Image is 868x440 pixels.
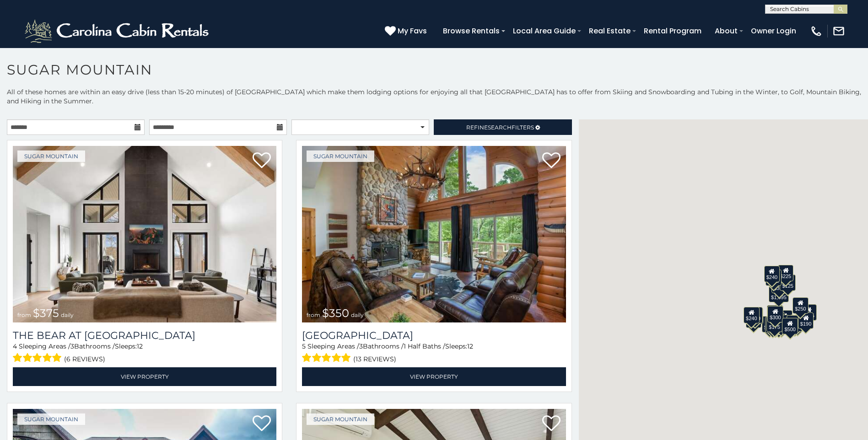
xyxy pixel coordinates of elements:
div: $155 [801,304,816,321]
span: daily [61,311,74,318]
a: Add to favorites [542,151,561,171]
a: Local Area Guide [508,23,580,39]
a: Sugar Mountain [17,150,85,162]
span: $350 [322,306,349,320]
a: Sugar Mountain [17,413,85,425]
div: $190 [767,305,782,322]
div: $200 [776,310,792,327]
span: My Favs [398,25,427,37]
a: Sugar Mountain [307,413,374,425]
span: 4 [13,342,17,350]
a: Rental Program [639,23,706,39]
a: About [710,23,742,39]
img: Grouse Moor Lodge [302,146,566,322]
span: from [307,311,320,318]
span: 3 [359,342,363,350]
a: Real Estate [584,23,635,39]
span: 1 Half Baths / [404,342,445,350]
a: Owner Login [746,23,801,39]
a: Browse Rentals [438,23,504,39]
span: 12 [137,342,143,350]
a: Add to favorites [542,414,561,434]
a: The Bear At Sugar Mountain from $375 daily [13,146,276,322]
span: 3 [70,342,74,350]
h3: The Bear At Sugar Mountain [13,329,276,342]
div: $125 [780,274,795,291]
img: The Bear At Sugar Mountain [13,146,276,322]
h3: Grouse Moor Lodge [302,329,566,342]
img: phone-regular-white.png [810,25,823,38]
img: White-1-2.png [23,17,213,45]
div: $225 [747,308,763,324]
a: View Property [302,367,566,386]
a: Sugar Mountain [307,150,374,162]
img: mail-regular-white.png [832,25,845,38]
div: $240 [764,266,780,282]
div: $210 [747,307,762,323]
div: $1,095 [769,286,789,302]
span: Refine Filters [466,124,534,131]
span: daily [351,311,364,318]
a: The Bear At [GEOGRAPHIC_DATA] [13,329,276,342]
div: $300 [767,306,783,322]
div: $250 [793,297,808,314]
div: $240 [744,307,759,323]
a: RefineSearchFilters [434,119,571,135]
span: Search [488,124,512,131]
a: Add to favorites [253,414,271,434]
a: [GEOGRAPHIC_DATA] [302,329,566,342]
span: $375 [33,306,59,320]
div: $225 [778,265,793,281]
a: My Favs [385,25,429,37]
span: from [17,311,31,318]
a: Add to favorites [253,151,271,171]
div: Sleeping Areas / Bathrooms / Sleeps: [302,342,566,365]
div: $170 [766,269,781,286]
div: $175 [766,316,782,332]
span: 5 [302,342,306,350]
a: Grouse Moor Lodge from $350 daily [302,146,566,322]
span: (6 reviews) [64,353,105,365]
span: 12 [467,342,473,350]
div: $190 [798,312,814,329]
div: $195 [787,315,802,332]
span: (13 reviews) [353,353,396,365]
div: $155 [765,317,781,333]
div: Sleeping Areas / Bathrooms / Sleeps: [13,342,276,365]
a: View Property [13,367,276,386]
div: $500 [782,318,798,334]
